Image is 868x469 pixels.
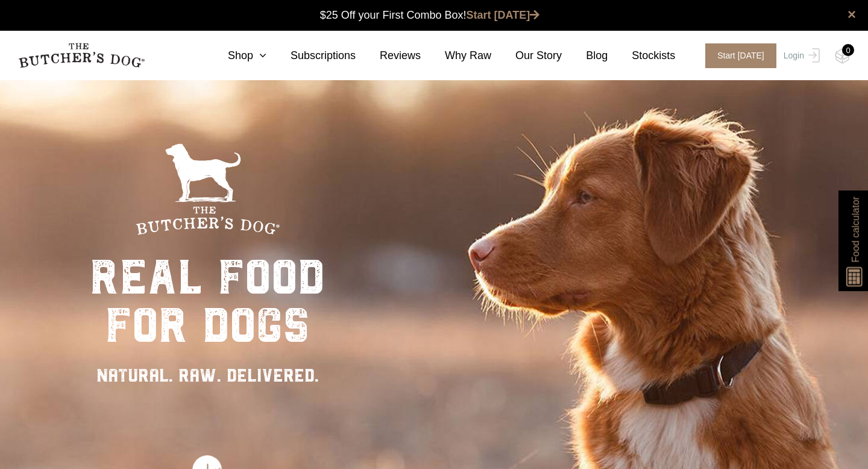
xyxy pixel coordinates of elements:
[421,48,491,64] a: Why Raw
[204,48,266,64] a: Shop
[491,48,562,64] a: Our Story
[705,43,776,68] span: Start [DATE]
[90,253,325,350] div: real food for dogs
[848,197,863,262] span: Food calculator
[90,362,325,389] div: NATURAL. RAW. DELIVERED.
[693,43,781,68] a: Start [DATE]
[467,9,540,21] a: Start [DATE]
[562,48,608,64] a: Blog
[848,7,856,22] a: close
[356,48,421,64] a: Reviews
[781,43,820,68] a: Login
[842,44,854,56] div: 0
[835,48,850,64] img: TBD_Cart-Empty.png
[608,48,675,64] a: Stockists
[266,48,356,64] a: Subscriptions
